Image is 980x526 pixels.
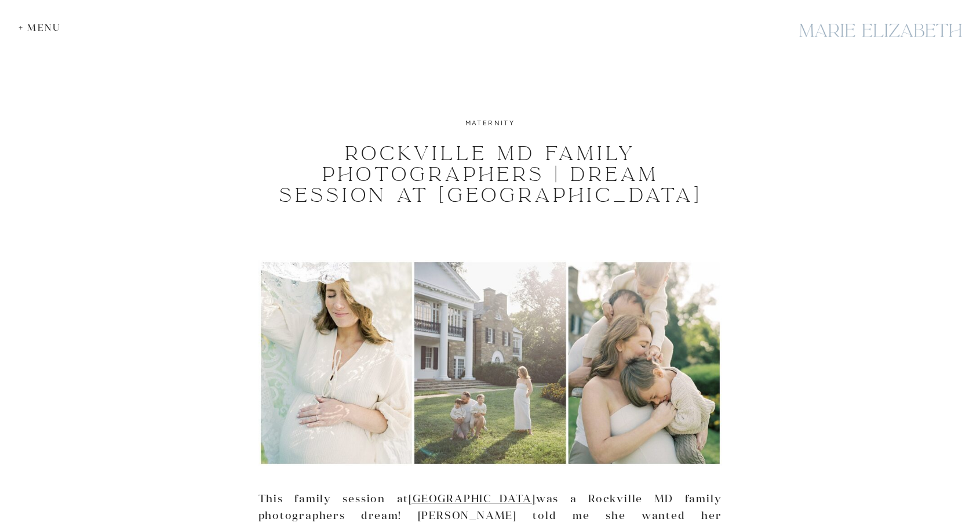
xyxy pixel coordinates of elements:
img: Collage Of Three Images From A Family Session, Photographed By One Of The Best Rockville Md Famil... [258,260,722,466]
a: maternity [465,118,515,127]
h1: Rockville MD Family Photographers | Dream Session at [GEOGRAPHIC_DATA] [272,143,709,206]
a: [GEOGRAPHIC_DATA] [409,492,536,505]
div: + Menu [19,22,67,33]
